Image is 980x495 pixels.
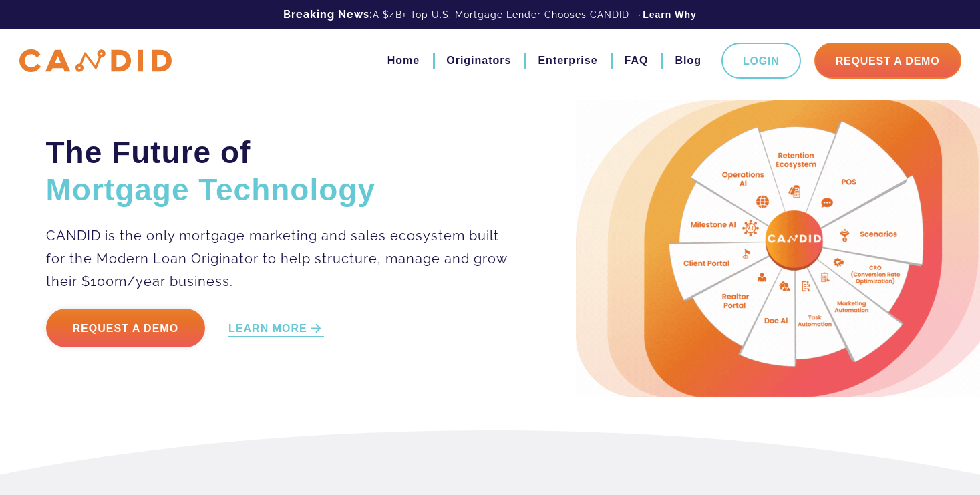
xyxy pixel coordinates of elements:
a: Learn Why [643,8,697,21]
a: LEARN MORE [228,321,324,337]
a: Login [721,43,801,79]
a: FAQ [625,49,649,72]
a: Blog [675,49,701,72]
a: Request a Demo [46,309,206,347]
a: Enterprise [538,49,597,72]
a: Home [387,49,420,72]
h2: The Future of [46,134,509,208]
a: Originators [446,49,511,72]
p: CANDID is the only mortgage marketing and sales ecosystem built for the Modern Loan Originator to... [46,224,509,293]
a: Request A Demo [814,43,961,79]
b: Breaking News: [283,8,373,21]
span: Mortgage Technology [46,172,376,207]
img: CANDID APP [19,49,172,73]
